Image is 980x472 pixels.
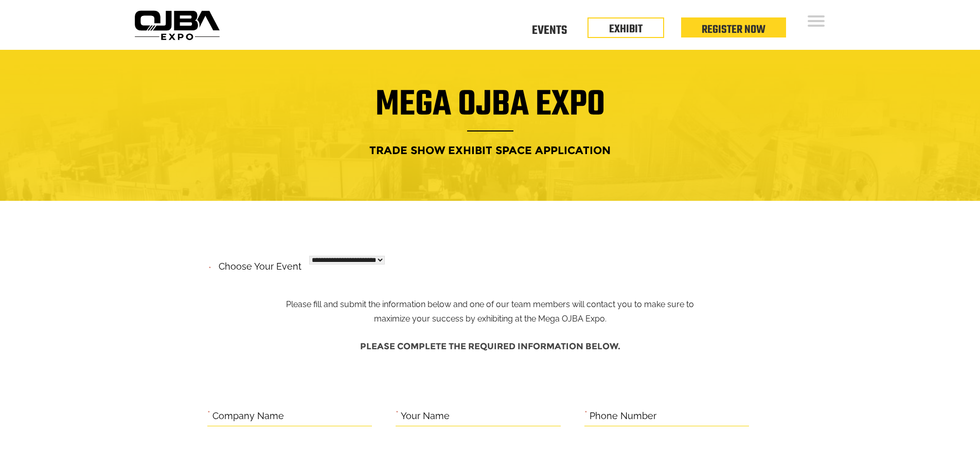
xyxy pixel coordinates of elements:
[609,21,643,38] a: EXHIBIT
[138,141,843,160] h4: Trade Show Exhibit Space Application
[590,408,656,424] label: Phone Number
[702,21,765,39] a: Register Now
[401,408,450,424] label: Your Name
[212,252,301,275] label: Choose your event
[138,90,843,131] h1: Mega OJBA Expo
[207,336,773,356] h4: Please complete the required information below.
[212,408,284,424] label: Company Name
[278,258,702,327] p: Please fill and submit the information below and one of our team members will contact you to make...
